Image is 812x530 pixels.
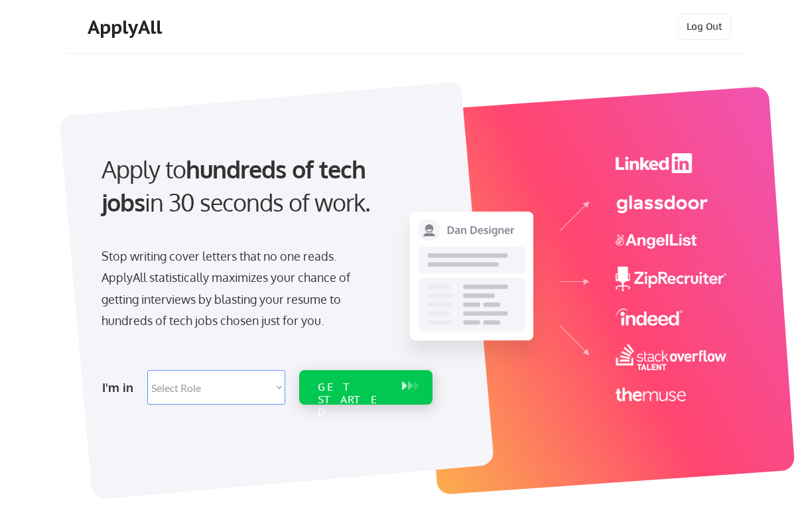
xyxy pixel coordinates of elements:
[678,13,731,40] button: Log Out
[102,377,139,398] div: I'm in
[101,245,374,332] div: Stop writing cover letters that no one reads. ApplyAll statistically maximizes your chance of get...
[318,381,389,419] div: GET STARTED
[101,154,372,217] strong: hundreds of tech jobs
[88,16,166,38] div: ApplyAll
[101,153,427,220] div: Apply to in 30 seconds of work.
